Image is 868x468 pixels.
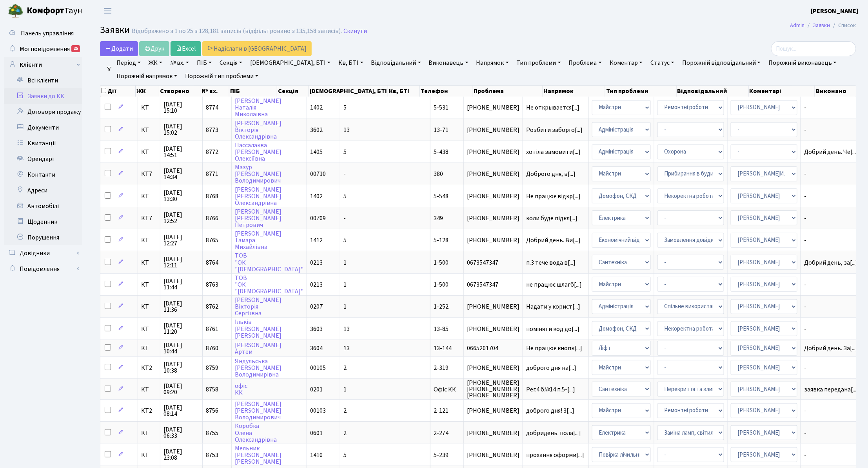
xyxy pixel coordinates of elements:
[811,7,859,15] b: [PERSON_NAME]
[235,400,281,422] a: [PERSON_NAME][PERSON_NAME]Володимирович
[467,430,519,436] span: [PHONE_NUMBER]
[526,148,581,156] span: хотіла замовити[...]
[467,452,519,458] span: [PHONE_NUMBER]
[71,45,80,52] div: 25
[206,406,218,415] span: 8756
[163,300,199,313] span: [DATE] 11:36
[804,365,859,371] span: -
[343,364,347,372] span: 2
[235,252,303,274] a: ТОВ"ОК"[DEMOGRAPHIC_DATA]"
[235,318,281,340] a: Ільків[PERSON_NAME][PERSON_NAME]
[206,344,218,353] span: 8760
[526,280,582,289] span: не працює шлагб[...]
[426,56,472,69] a: Виконавець
[526,192,581,201] span: Не працює відкр[...]
[765,56,840,69] a: Порожній виконавець
[815,86,856,97] th: Виконано
[100,23,130,37] span: Заявки
[98,4,118,17] button: Переключити навігацію
[647,56,677,69] a: Статус
[434,236,449,245] span: 5-128
[526,344,582,353] span: Не працює кнопк[...]
[335,56,366,69] a: Кв, БТІ
[113,56,144,69] a: Період
[343,27,367,35] a: Скинути
[526,103,579,112] span: Не открывается[...]
[526,126,583,134] span: Розбити заборго[...]
[235,274,303,296] a: ТОВ"ОК"[DEMOGRAPHIC_DATA]"
[343,406,347,415] span: 2
[804,237,859,243] span: -
[605,86,677,97] th: Тип проблеми
[679,56,764,69] a: Порожній відповідальний
[4,245,82,261] a: Довідники
[4,104,82,120] a: Договори продажу
[206,192,218,201] span: 8768
[141,237,157,243] span: КТ
[105,44,133,53] span: Додати
[804,171,859,177] span: -
[804,303,859,310] span: -
[145,56,165,69] a: ЖК
[4,41,82,57] a: Мої повідомлення25
[343,451,347,459] span: 5
[310,126,323,134] span: 3602
[607,56,646,69] a: Коментар
[526,451,584,459] span: прохання оформи[...]
[343,170,346,178] span: -
[526,429,581,437] span: добридень. пола[...]
[813,21,830,29] a: Заявки
[434,126,449,134] span: 13-71
[771,41,856,56] input: Пошук...
[206,258,218,267] span: 8764
[277,86,309,97] th: Секція
[4,57,82,73] a: Клієнти
[749,86,815,97] th: Коментарі
[473,86,543,97] th: Проблема
[4,198,82,214] a: Автомобілі
[201,86,229,97] th: № вх.
[434,258,449,267] span: 1-500
[113,69,180,83] a: Порожній напрямок
[310,214,326,223] span: 00709
[235,444,281,466] a: Мельник[PERSON_NAME][PERSON_NAME]
[4,230,82,245] a: Порушення
[467,303,519,310] span: [PHONE_NUMBER]
[467,345,519,351] span: 0665201704
[163,342,199,355] span: [DATE] 10:44
[467,149,519,155] span: [PHONE_NUMBER]
[206,170,218,178] span: 8771
[141,149,157,155] span: КТ
[434,148,449,156] span: 5-438
[804,326,859,332] span: -
[309,86,388,97] th: [DEMOGRAPHIC_DATA], БТІ
[310,148,323,156] span: 1405
[235,422,277,444] a: КоробкаОленаОлександрівна
[434,429,449,437] span: 2-274
[526,258,576,267] span: п.3 тече вода в[...]
[206,214,218,223] span: 8766
[467,326,519,332] span: [PHONE_NUMBER]
[473,56,512,69] a: Напрямок
[434,344,452,353] span: 13-144
[100,41,138,56] a: Додати
[310,258,323,267] span: 0213
[434,364,449,372] span: 2-319
[141,303,157,310] span: КТ
[4,120,82,135] a: Документи
[141,282,157,288] span: КТ
[20,45,70,53] span: Мої повідомлення
[4,214,82,230] a: Щоденник
[467,380,519,399] span: [PHONE_NUMBER] [PHONE_NUMBER] [PHONE_NUMBER]
[206,429,218,437] span: 8755
[434,103,449,112] span: 5-531
[467,282,519,288] span: 0673547347
[790,21,805,29] a: Admin
[677,86,749,97] th: Відповідальний
[163,234,199,247] span: [DATE] 12:27
[804,215,859,221] span: -
[141,345,157,351] span: КТ
[343,302,347,311] span: 1
[467,408,519,414] span: [PHONE_NUMBER]
[235,357,281,379] a: Яндульська[PERSON_NAME]Володимирівна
